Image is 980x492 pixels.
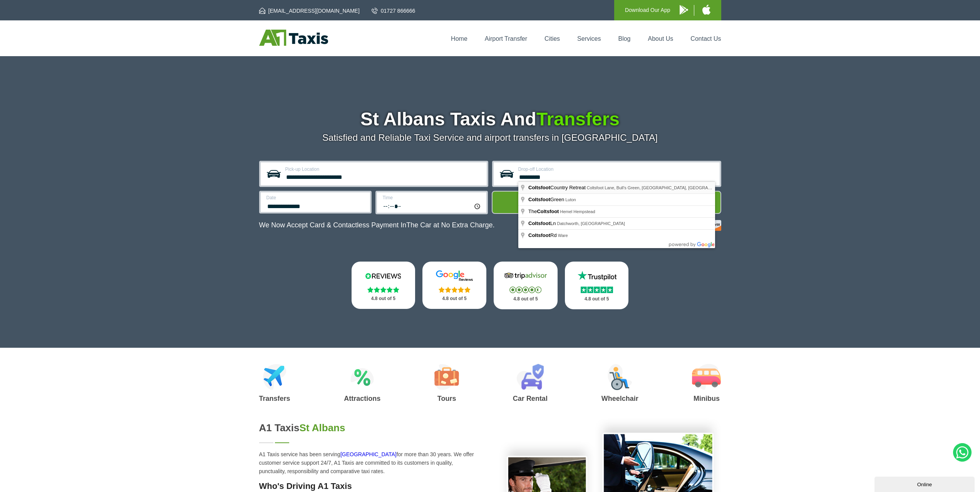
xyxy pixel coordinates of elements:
img: A1 Taxis iPhone App [702,5,710,15]
span: Rd [528,232,558,238]
h3: Who's Driving A1 Taxis [259,481,481,491]
p: Download Our App [625,5,670,15]
img: Trustpilot [574,270,620,282]
img: A1 Taxis St Albans LTD [259,30,328,46]
span: Coltsfoot [528,197,550,202]
img: Minibus [692,364,721,390]
a: Cities [544,35,560,42]
h3: Tours [434,395,459,402]
h2: A1 Taxis [259,422,481,434]
span: Luton [565,197,576,202]
img: Wheelchair [608,364,632,390]
a: Contact Us [690,35,721,42]
a: Reviews.io Stars 4.8 out of 5 [352,262,415,309]
span: Coltsfoot [528,232,550,238]
label: Pick-up Location [285,167,482,172]
span: Coltsfoot [528,220,550,226]
a: Tripadvisor Stars 4.8 out of 5 [494,262,558,309]
iframe: chat widget [874,475,976,492]
img: Stars [509,287,541,293]
a: Home [451,35,467,42]
img: Stars [367,287,399,293]
span: St Albans [300,422,345,434]
img: Reviews.io [360,270,406,282]
span: Country Retreat [528,185,587,190]
p: 4.8 out of 5 [573,294,620,304]
h3: Attractions [344,395,380,402]
img: Stars [439,287,471,293]
label: Drop-off Location [518,167,715,172]
span: Coltsfoot [528,185,550,190]
img: A1 Taxis Android App [680,5,688,15]
span: Transfers [536,109,620,129]
img: Stars [581,287,613,293]
button: Get Quote [492,191,721,214]
img: Attractions [350,364,374,390]
img: Airport Transfers [263,364,286,390]
span: Hemel Hempstead [560,209,595,214]
label: Date [266,195,365,200]
a: Trustpilot Stars 4.8 out of 5 [565,262,629,309]
p: 4.8 out of 5 [502,294,549,304]
a: Services [577,35,601,42]
span: Green [528,197,565,202]
img: Car Rental [516,364,544,390]
p: 4.8 out of 5 [431,294,478,304]
h3: Transfers [259,395,290,402]
span: The [528,208,560,214]
span: Ln [528,220,557,226]
h3: Wheelchair [601,395,638,402]
a: Google Stars 4.8 out of 5 [422,262,486,309]
img: Tours [434,364,459,390]
h1: St Albans Taxis And [259,110,721,128]
h3: Minibus [692,395,721,402]
a: About Us [648,35,673,42]
a: [EMAIL_ADDRESS][DOMAIN_NAME] [259,7,360,15]
span: Coltsfoot Lane, Bull's Green, [GEOGRAPHIC_DATA], [GEOGRAPHIC_DATA] [587,185,732,190]
h3: Car Rental [513,395,548,402]
span: Datchworth, [GEOGRAPHIC_DATA] [557,221,625,226]
span: Ware [558,233,568,238]
p: Satisfied and Reliable Taxi Service and airport transfers in [GEOGRAPHIC_DATA] [259,132,721,143]
a: Blog [618,35,630,42]
a: [GEOGRAPHIC_DATA] [340,451,397,457]
img: Tripadvisor [503,270,549,282]
span: Coltsfoot [537,208,559,214]
p: 4.8 out of 5 [360,294,407,304]
a: Airport Transfer [485,35,527,42]
a: 01727 866666 [372,7,415,15]
p: A1 Taxis service has been serving for more than 30 years. We offer customer service support 24/7,... [259,450,481,475]
img: Google [431,270,477,282]
span: The Car at No Extra Charge. [406,221,494,229]
label: Time [383,195,482,200]
p: We Now Accept Card & Contactless Payment In [259,221,495,229]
